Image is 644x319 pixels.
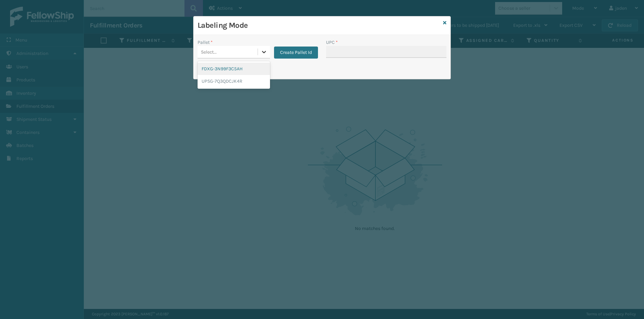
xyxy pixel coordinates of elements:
div: Select... [201,49,217,56]
h3: Labeling Mode [198,20,440,30]
div: FDXG-3N99F3C5AH [198,63,270,75]
button: Create Pallet Id [274,47,318,59]
label: UPC [326,39,338,46]
label: Pallet [198,39,213,46]
div: UPSG-7Q3QDCJK4R [198,75,270,87]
